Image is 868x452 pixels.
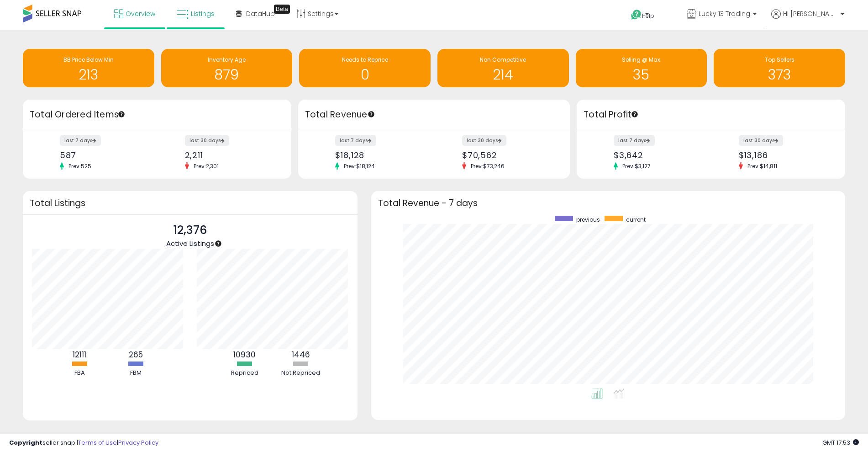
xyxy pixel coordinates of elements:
h1: 373 [718,67,841,82]
div: Tooltip anchor [367,110,375,118]
span: Selling @ Max [622,56,660,64]
h1: 0 [304,67,426,82]
div: Tooltip anchor [631,110,639,118]
label: last 30 days [462,135,506,146]
h3: Total Ordered Items [30,108,284,121]
b: 10930 [233,349,256,360]
span: Non Competitive [480,56,526,64]
a: Non Competitive 214 [437,49,569,87]
a: Help [624,2,672,30]
b: 265 [129,349,143,360]
div: 587 [60,150,150,160]
h1: 879 [166,67,288,82]
div: $70,562 [462,150,554,160]
label: last 30 days [185,135,229,146]
a: Needs to Reprice 0 [299,49,431,87]
span: 2025-10-13 17:53 GMT [822,438,859,447]
h3: Total Listings [30,200,351,207]
span: Prev: $3,127 [618,162,655,170]
span: Help [642,12,654,20]
span: Top Sellers [765,56,794,64]
div: Not Repriced [274,369,328,378]
div: $18,128 [335,150,427,160]
div: seller snap | | [9,439,158,447]
span: Prev: 2,301 [189,162,223,170]
div: $3,642 [614,150,704,160]
div: $13,186 [739,150,829,160]
a: Hi [PERSON_NAME] [771,9,844,30]
span: Prev: 525 [64,162,96,170]
a: Privacy Policy [118,438,158,447]
a: Terms of Use [78,438,117,447]
div: 2,211 [185,150,275,160]
div: FBM [108,369,163,378]
span: Needs to Reprice [342,56,388,64]
h1: 214 [442,67,564,82]
span: Prev: $18,124 [339,162,379,170]
span: Active Listings [166,239,214,248]
div: Tooltip anchor [117,110,126,118]
label: last 30 days [739,135,783,146]
h3: Total Profit [584,108,838,121]
span: Prev: $73,246 [466,162,509,170]
span: Inventory Age [208,56,246,64]
label: last 7 days [60,135,101,146]
div: Tooltip anchor [214,239,222,248]
strong: Copyright [9,438,42,447]
h1: 213 [27,67,150,82]
p: 12,376 [166,222,214,239]
a: Inventory Age 879 [161,49,293,87]
h3: Total Revenue - 7 days [378,200,838,207]
h1: 35 [580,67,703,82]
div: Tooltip anchor [274,5,290,14]
i: Get Help [631,9,642,21]
a: BB Price Below Min 213 [23,49,154,87]
span: BB Price Below Min [63,56,114,64]
label: last 7 days [335,135,376,146]
label: last 7 days [614,135,655,146]
span: Prev: $14,811 [743,162,782,170]
span: current [626,216,646,223]
a: Selling @ Max 35 [576,49,707,87]
div: Repriced [217,369,272,378]
h3: Total Revenue [305,108,563,121]
span: previous [576,216,600,223]
div: FBA [52,369,107,378]
span: Hi [PERSON_NAME] [783,9,838,18]
span: Listings [191,9,215,18]
span: DataHub [246,9,275,18]
b: 12111 [73,349,86,360]
span: Overview [126,9,155,18]
a: Top Sellers 373 [714,49,845,87]
span: Lucky 13 Trading [699,9,750,18]
b: 1446 [292,349,310,360]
